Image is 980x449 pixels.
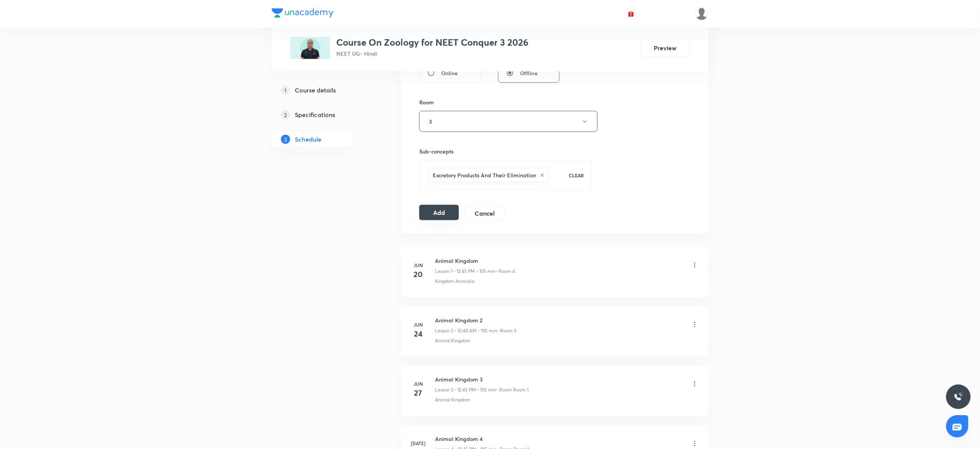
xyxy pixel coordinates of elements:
h6: Jun [410,321,426,328]
p: 2 [281,110,290,119]
h6: Room [419,98,434,106]
h6: Excretory Products And Their Elimination [433,171,536,179]
h5: Specifications [295,110,335,119]
img: Shivank [695,7,708,20]
p: Animal Kingdom [435,337,470,344]
h4: 20 [410,269,426,280]
h5: Course details [295,86,336,95]
h6: Jun [410,381,426,388]
h4: 27 [410,388,426,399]
p: Kingdom Animalia [435,278,474,285]
p: Lesson 3 • 12:45 PM • 105 min [435,387,496,394]
p: • Room 4 [495,268,515,275]
p: • Room 3 [497,327,516,334]
h6: Animal Kingdom [435,257,515,265]
p: 3 [281,135,290,144]
img: avatar [628,10,635,17]
span: Online [441,69,458,77]
h6: Jun [410,262,426,269]
button: Cancel [465,206,505,221]
button: avatar [625,8,637,20]
p: CLEAR [569,172,584,179]
button: Preview [641,39,690,57]
a: 2Specifications [272,107,376,122]
h3: Course On Zoology for NEET Conquer 3 2026 [336,37,528,48]
p: 1 [281,86,290,95]
h6: Animal Kingdom 3 [435,376,528,384]
p: Lesson 2 • 10:40 AM • 105 min [435,327,497,334]
img: Company Logo [272,8,334,18]
button: Add [419,205,459,220]
h6: Sub-concepts [419,147,592,155]
h6: Animal Kingdom 4 [435,435,529,443]
h6: Animal Kingdom 2 [435,316,516,324]
a: Company Logo [272,8,334,20]
p: NEET UG • Hindi [336,50,528,58]
span: Offline [520,69,538,77]
h4: 24 [410,328,426,340]
img: ttu [954,392,963,401]
h6: [DATE] [410,440,426,447]
img: 844CEB85-EDCD-4E9E-8DE7-E4CD30E1C89A_plus.png [290,37,330,59]
p: Lesson 1 • 12:45 PM • 105 min [435,268,495,275]
button: 3 [419,111,598,132]
a: 1Course details [272,83,376,98]
p: Animal Kingdom [435,397,470,404]
h5: Schedule [295,135,321,144]
p: • Room Room 1 [496,387,528,394]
